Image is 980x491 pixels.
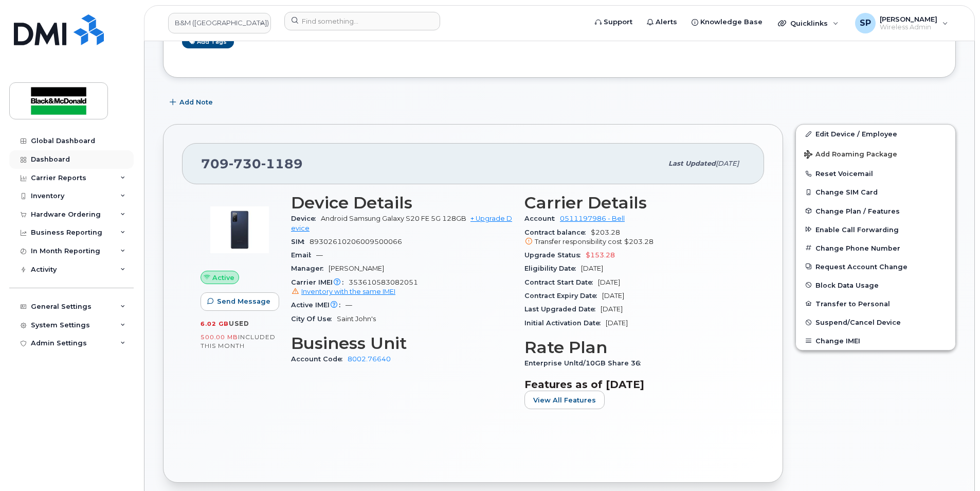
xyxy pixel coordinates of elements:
[535,238,622,246] span: Transfer responsibility cost
[796,294,955,313] button: Transfer to Personal
[848,13,955,33] div: Spencer Pearson
[291,278,349,286] span: Carrier IMEI
[602,292,624,300] span: [DATE]
[182,36,234,48] a: Add tags
[524,359,646,367] span: Enterprise Unltd/10GB Share 36
[179,97,213,107] span: Add Note
[796,331,955,350] button: Change IMEI
[284,12,440,30] input: Find something...
[524,229,746,247] span: $203.28
[524,391,605,409] button: View All Features
[291,334,512,353] h3: Business Unit
[796,125,955,143] a: Edit Device / Employee
[815,207,900,215] span: Change Plan / Features
[796,313,955,331] button: Suspend/Cancel Device
[796,164,955,183] button: Reset Voicemail
[291,194,512,212] h3: Device Details
[860,17,871,29] span: SP
[524,278,598,286] span: Contract Start Date
[524,215,560,222] span: Account
[316,251,323,259] span: —
[796,276,955,294] button: Block Data Usage
[524,251,586,259] span: Upgrade Status
[201,333,276,350] span: included this month
[560,215,625,222] a: 0511197986 - Bell
[524,265,581,272] span: Eligibility Date
[291,288,395,295] a: Inventory with the same IMEI
[604,17,632,27] span: Support
[624,238,654,246] span: $203.28
[815,225,899,233] span: Enable Call Forwarding
[348,355,391,363] a: 8002.76640
[291,278,512,297] span: 353610583082051
[524,194,746,212] h3: Carrier Details
[168,13,271,33] a: B&M (Atlantic Region)
[217,296,270,306] span: Send Message
[321,215,466,222] span: Android Samsung Galaxy S20 FE 5G 128GB
[329,265,384,272] span: [PERSON_NAME]
[291,215,321,222] span: Device
[261,156,303,171] span: 1189
[201,156,303,171] span: 709
[524,338,746,357] h3: Rate Plan
[229,156,261,171] span: 730
[209,199,270,260] img: image20231002-3703462-zm6wmn.jpeg
[337,315,376,323] span: Saint John's
[291,265,329,272] span: Manager
[346,301,352,309] span: —
[291,355,348,363] span: Account Code
[796,220,955,239] button: Enable Call Forwarding
[163,93,222,112] button: Add Note
[640,12,684,32] a: Alerts
[796,257,955,276] button: Request Account Change
[291,251,316,259] span: Email
[684,12,770,32] a: Knowledge Base
[291,315,337,323] span: City Of Use
[796,183,955,201] button: Change SIM Card
[880,15,937,23] span: [PERSON_NAME]
[291,238,310,246] span: SIM
[310,238,402,246] span: 89302610206009500066
[796,239,955,257] button: Change Phone Number
[524,229,591,236] span: Contract balance
[301,288,395,295] span: Inventory with the same IMEI
[796,202,955,220] button: Change Plan / Features
[229,320,249,327] span: used
[201,320,229,327] span: 6.02 GB
[524,378,746,391] h3: Features as of [DATE]
[716,160,739,167] span: [DATE]
[790,19,828,27] span: Quicklinks
[291,301,346,309] span: Active IMEI
[668,160,716,167] span: Last updated
[804,150,897,160] span: Add Roaming Package
[771,13,846,33] div: Quicklinks
[588,12,640,32] a: Support
[201,334,238,341] span: 500.00 MB
[586,251,615,259] span: $153.28
[598,278,620,286] span: [DATE]
[524,319,606,327] span: Initial Activation Date
[606,319,628,327] span: [DATE]
[524,305,601,313] span: Last Upgraded Date
[880,23,937,31] span: Wireless Admin
[581,265,603,272] span: [DATE]
[201,292,279,311] button: Send Message
[601,305,623,313] span: [DATE]
[524,292,602,300] span: Contract Expiry Date
[700,17,763,27] span: Knowledge Base
[291,215,512,232] a: + Upgrade Device
[212,273,234,283] span: Active
[796,143,955,164] button: Add Roaming Package
[656,17,677,27] span: Alerts
[815,319,901,326] span: Suspend/Cancel Device
[533,395,596,405] span: View All Features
